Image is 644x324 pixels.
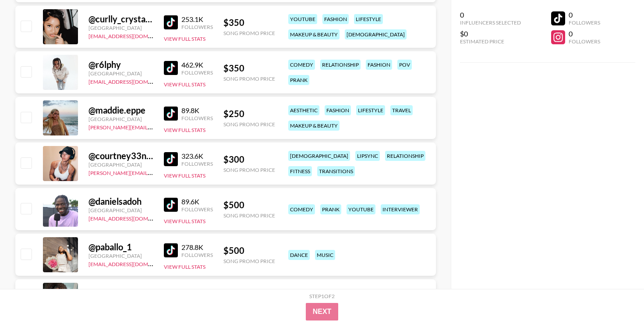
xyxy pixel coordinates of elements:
[164,36,205,42] button: View Full Stats
[88,253,153,259] div: [GEOGRAPHIC_DATA]
[569,38,600,45] div: Followers
[181,61,213,69] div: 462.9K
[223,63,275,74] div: $ 350
[390,105,413,115] div: travel
[88,259,177,267] a: [EMAIL_ADDRESS][DOMAIN_NAME]
[164,127,205,133] button: View Full Stats
[88,116,153,122] div: [GEOGRAPHIC_DATA]
[164,172,205,179] button: View Full Stats
[460,19,521,26] div: Influencers Selected
[600,280,633,313] iframe: Drift Widget Chat Controller
[320,60,361,70] div: relationship
[288,151,350,161] div: [DEMOGRAPHIC_DATA]
[223,17,275,28] div: $ 350
[181,243,213,252] div: 278.8K
[88,122,218,131] a: [PERSON_NAME][EMAIL_ADDRESS][DOMAIN_NAME]
[88,31,177,39] a: [EMAIL_ADDRESS][DOMAIN_NAME]
[381,204,420,214] div: interviewer
[306,303,339,320] button: Next
[88,214,177,222] a: [EMAIL_ADDRESS][DOMAIN_NAME]
[223,212,275,219] div: Song Promo Price
[223,30,275,36] div: Song Promo Price
[288,29,340,39] div: makeup & beauty
[569,19,600,26] div: Followers
[181,115,213,121] div: Followers
[88,287,153,298] div: @ missmommy
[164,263,205,270] button: View Full Stats
[356,105,385,115] div: lifestyle
[181,160,213,167] div: Followers
[288,250,310,260] div: dance
[181,69,213,76] div: Followers
[317,166,355,176] div: transitions
[288,105,319,115] div: aesthetic
[223,258,275,264] div: Song Promo Price
[164,218,205,224] button: View Full Stats
[164,61,178,75] img: TikTok
[288,121,340,131] div: makeup & beauty
[355,151,380,161] div: lipsync
[288,14,317,24] div: youtube
[164,107,178,121] img: TikTok
[223,199,275,210] div: $ 500
[181,197,213,206] div: 89.6K
[88,207,153,214] div: [GEOGRAPHIC_DATA]
[460,38,521,45] div: Estimated Price
[223,167,275,173] div: Song Promo Price
[181,24,213,30] div: Followers
[88,242,153,253] div: @ paballo_1
[569,11,600,19] div: 0
[88,150,153,161] div: @ courtney33nelson
[88,161,153,168] div: [GEOGRAPHIC_DATA]
[309,293,335,299] div: Step 1 of 2
[354,14,383,24] div: lifestyle
[181,206,213,213] div: Followers
[181,288,213,297] div: 200.6K
[320,204,341,214] div: prank
[315,250,335,260] div: music
[88,105,153,116] div: @ maddie.eppe
[164,81,205,88] button: View Full Stats
[181,106,213,115] div: 89.8K
[569,29,600,38] div: 0
[223,245,275,256] div: $ 500
[322,14,349,24] div: fashion
[88,168,218,176] a: [PERSON_NAME][EMAIL_ADDRESS][DOMAIN_NAME]
[181,152,213,160] div: 323.6K
[181,15,213,24] div: 253.1K
[288,60,315,70] div: comedy
[223,121,275,128] div: Song Promo Price
[385,151,425,161] div: relationship
[288,204,315,214] div: comedy
[366,60,392,70] div: fashion
[88,196,153,207] div: @ danielsadoh
[347,204,375,214] div: youtube
[88,59,153,70] div: @ r6lphy
[288,166,312,176] div: fitness
[325,105,351,115] div: fashion
[397,60,412,70] div: pov
[88,77,177,85] a: [EMAIL_ADDRESS][DOMAIN_NAME]
[164,15,178,29] img: TikTok
[345,29,407,39] div: [DEMOGRAPHIC_DATA]
[223,75,275,82] div: Song Promo Price
[223,108,275,119] div: $ 250
[164,243,178,257] img: TikTok
[223,154,275,165] div: $ 300
[88,25,153,31] div: [GEOGRAPHIC_DATA]
[288,75,309,85] div: prank
[88,70,153,77] div: [GEOGRAPHIC_DATA]
[88,14,153,25] div: @ curlly_crystallzz
[181,252,213,258] div: Followers
[164,198,178,212] img: TikTok
[164,152,178,166] img: TikTok
[460,29,521,38] div: $0
[460,11,521,19] div: 0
